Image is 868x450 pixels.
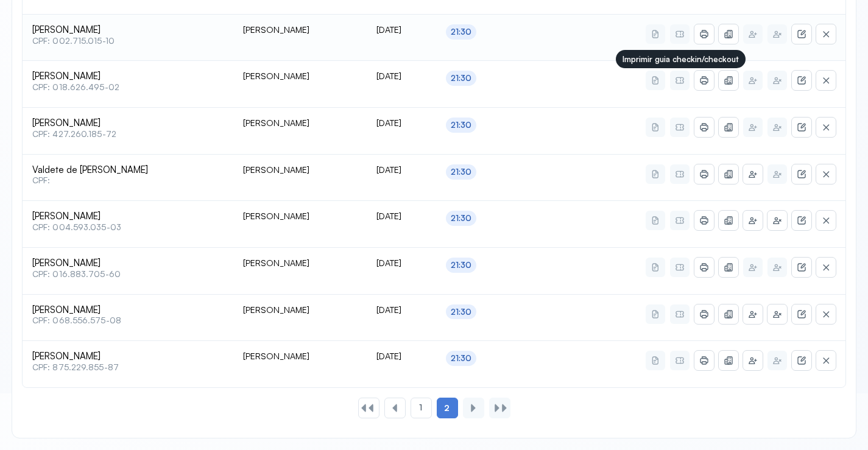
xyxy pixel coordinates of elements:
div: 21:30 [451,120,472,130]
span: 2 [444,403,450,413]
span: CPF: 018.626.495-02 [32,82,224,93]
div: 21:30 [451,307,472,317]
div: [PERSON_NAME] [243,211,357,222]
div: 21:30 [451,167,472,177]
span: CPF: 016.883.705-60 [32,269,224,279]
span: [PERSON_NAME] [32,118,224,129]
span: [PERSON_NAME] [32,351,224,362]
div: 21:30 [451,353,472,364]
span: 1 [419,403,422,413]
div: [DATE] [376,258,426,269]
div: [DATE] [376,351,426,362]
div: [DATE] [376,24,426,35]
span: CPF: 427.260.185-72 [32,129,224,139]
span: [PERSON_NAME] [32,304,224,316]
div: [DATE] [376,164,426,175]
div: [DATE] [376,71,426,82]
span: CPF: 004.593.035-03 [32,222,224,233]
div: 21:30 [451,213,472,223]
div: [PERSON_NAME] [243,24,357,35]
div: 21:30 [451,260,472,270]
div: 21:30 [451,73,472,83]
div: 21:30 [451,27,472,37]
span: Valdete de [PERSON_NAME] [32,164,224,176]
span: CPF: [32,175,224,186]
span: [PERSON_NAME] [32,258,224,269]
span: CPF: 002.715.015-10 [32,36,224,46]
div: [PERSON_NAME] [243,351,357,362]
span: [PERSON_NAME] [32,71,224,82]
span: [PERSON_NAME] [32,24,224,36]
div: [PERSON_NAME] [243,118,357,128]
span: CPF: 875.229.855-87 [32,362,224,373]
div: [DATE] [376,118,426,128]
div: [PERSON_NAME] [243,258,357,269]
div: [PERSON_NAME] [243,164,357,175]
div: [PERSON_NAME] [243,304,357,315]
div: [DATE] [376,211,426,222]
span: [PERSON_NAME] [32,211,224,222]
div: [PERSON_NAME] [243,71,357,82]
span: CPF: 068.556.575-08 [32,315,224,326]
div: [DATE] [376,304,426,315]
